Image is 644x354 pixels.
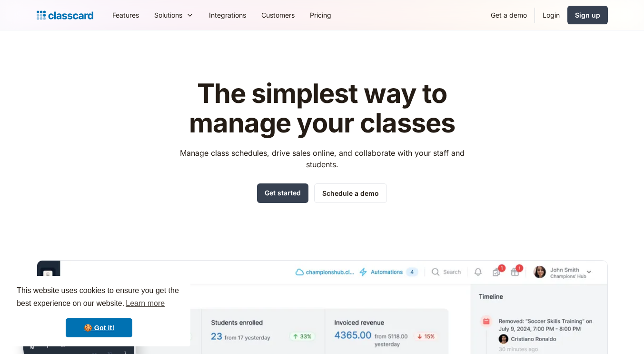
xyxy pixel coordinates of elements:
a: Integrations [201,4,254,26]
div: Solutions [154,10,182,20]
span: This website uses cookies to ensure you get the best experience on our website. [17,285,181,311]
a: Get a demo [483,4,535,26]
h1: The simplest way to manage your classes [171,79,473,138]
a: Customers [254,4,302,26]
a: Get started [257,183,308,203]
a: Features [105,4,147,26]
a: dismiss cookie message [66,318,132,337]
p: Manage class schedules, drive sales online, and collaborate with your staff and students. [171,147,473,170]
a: Login [535,4,567,26]
div: Solutions [147,4,201,26]
a: learn more about cookies [124,296,166,311]
a: Pricing [302,4,339,26]
a: Schedule a demo [314,183,387,203]
div: Sign up [575,10,600,20]
a: home [37,9,93,22]
a: Sign up [567,6,608,24]
div: cookieconsent [8,276,190,346]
